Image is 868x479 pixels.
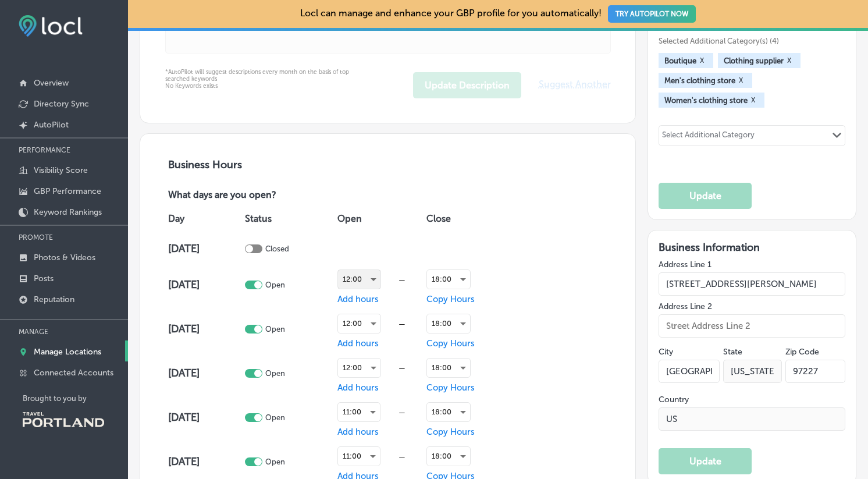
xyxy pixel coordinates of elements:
[664,76,735,85] span: Men's clothing store
[34,295,74,304] p: Reputation
[659,241,845,254] h3: Business Information
[338,359,380,377] div: 12:00
[427,314,470,333] div: 18:00
[380,408,424,417] div: —
[34,78,69,88] p: Overview
[426,427,475,437] span: Copy Hours
[337,338,379,349] span: Add hours
[23,394,128,403] p: Brought to you by
[338,314,380,333] div: 12:00
[659,407,845,431] input: Country
[337,294,379,304] span: Add hours
[659,183,752,209] button: Update
[426,382,475,393] span: Copy Hours
[662,130,755,144] div: Select Additional Category
[748,95,759,105] button: X
[664,96,748,105] span: Women's clothing store
[723,347,742,357] label: State
[784,56,795,65] button: X
[785,360,845,383] input: Zip Code
[381,364,424,372] div: —
[34,186,101,196] p: GBP Performance
[659,314,845,338] input: Street Address Line 2
[427,270,470,289] div: 18:00
[168,322,242,335] h4: [DATE]
[168,242,242,255] h4: [DATE]
[735,76,746,85] button: X
[426,294,475,304] span: Copy Hours
[427,403,470,421] div: 18:00
[265,413,285,422] p: Open
[664,56,696,65] span: Boutique
[338,403,380,421] div: 11:00
[168,278,242,291] h4: [DATE]
[337,382,379,393] span: Add hours
[338,447,380,466] div: 11:00
[380,452,424,461] div: —
[785,347,819,357] label: Zip Code
[265,369,285,378] p: Open
[34,368,113,378] p: Connected Accounts
[659,347,673,357] label: City
[165,202,242,235] th: Day
[265,244,289,253] p: Closed
[335,202,424,235] th: Open
[723,360,782,383] input: NY
[659,360,720,383] input: City
[659,448,752,474] button: Update
[168,367,242,379] h4: [DATE]
[19,15,83,37] img: fda3e92497d09a02dc62c9cd864e3231.png
[696,56,707,65] button: X
[34,207,102,217] p: Keyword Rankings
[608,5,696,23] button: TRY AUTOPILOT NOW
[659,37,837,45] span: Selected Additional Category(s) (4)
[265,457,285,466] p: Open
[34,253,95,262] p: Photos & Videos
[34,99,89,109] p: Directory Sync
[659,301,845,311] label: Address Line 2
[427,447,470,466] div: 18:00
[242,202,335,235] th: Status
[659,395,845,405] label: Country
[34,347,101,357] p: Manage Locations
[34,274,54,283] p: Posts
[724,56,784,65] span: Clothing supplier
[168,455,242,468] h4: [DATE]
[659,272,845,296] input: Street Address Line 1
[165,158,611,171] h3: Business Hours
[165,190,360,202] p: What days are you open?
[265,281,285,289] p: Open
[337,427,379,437] span: Add hours
[34,165,88,175] p: Visibility Score
[34,120,69,130] p: AutoPilot
[427,359,470,377] div: 18:00
[381,275,424,284] div: —
[424,202,500,235] th: Close
[338,270,380,289] div: 12:00
[168,411,242,424] h4: [DATE]
[381,320,424,328] div: —
[23,412,104,427] img: Travel Portland
[426,338,475,349] span: Copy Hours
[265,325,285,333] p: Open
[659,260,845,269] label: Address Line 1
